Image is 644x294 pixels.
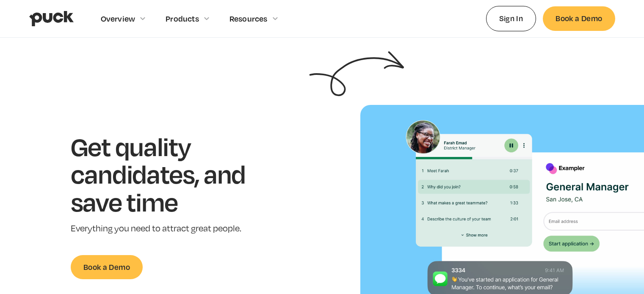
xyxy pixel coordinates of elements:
[486,6,536,31] a: Sign In
[101,14,135,23] div: Overview
[71,132,272,216] h1: Get quality candidates, and save time
[543,6,615,30] a: Book a Demo
[229,14,268,23] div: Resources
[166,14,199,23] div: Products
[71,223,272,235] p: Everything you need to attract great people.
[71,255,143,279] a: Book a Demo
